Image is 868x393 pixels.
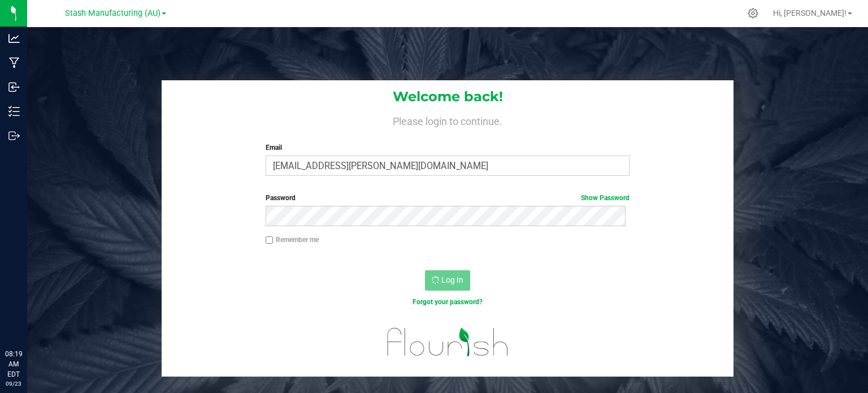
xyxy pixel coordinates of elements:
[5,379,22,388] p: 09/23
[162,113,734,127] h4: Please login to continue.
[65,8,160,18] span: Stash Manufacturing (AU)
[266,194,296,202] span: Password
[581,194,630,202] a: Show Password
[5,349,22,379] p: 08:19 AM EDT
[425,270,470,291] button: Log In
[773,8,847,18] span: Hi, [PERSON_NAME]!
[413,298,483,306] a: Forgot your password?
[33,301,47,314] iframe: Resource center unread badge
[266,142,630,153] label: Email
[11,303,45,336] iframe: Resource center
[8,81,20,93] inline-svg: Inbound
[8,130,20,141] inline-svg: Outbound
[8,33,20,44] inline-svg: Analytics
[162,89,734,104] h1: Welcome back!
[376,319,519,365] img: flourish_logo.svg
[8,57,20,68] inline-svg: Manufacturing
[441,275,463,284] span: Log In
[266,235,319,245] label: Remember me
[266,236,274,244] input: Remember me
[8,106,20,117] inline-svg: Inventory
[746,8,760,19] div: Manage settings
